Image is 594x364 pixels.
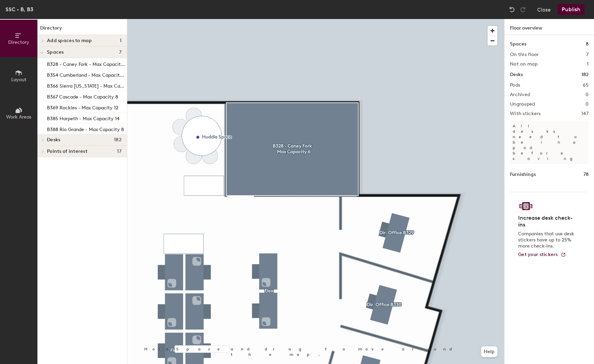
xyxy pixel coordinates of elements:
[47,103,118,111] p: B369 Rockies - Max Capacity 12
[586,40,589,48] h1: 8
[6,114,31,120] span: Work Areas
[581,111,589,116] h2: 147
[510,83,520,88] h2: Pods
[518,200,534,212] img: Sticker logo
[558,4,584,15] button: Publish
[510,61,538,67] h2: Not on map
[510,102,535,107] h2: Ungrouped
[120,38,121,43] span: 1
[585,102,589,107] h2: 0
[47,59,126,67] p: B328 - Caney Fork - Max Capacity 6
[114,137,121,143] span: 182
[586,52,589,57] h2: 7
[509,6,515,13] img: Undo
[481,346,497,357] button: Help
[510,171,536,178] h1: Furnishings
[583,83,589,88] h2: 65
[47,125,124,132] p: B388 Rio Grande - Max Capacity 8
[8,39,29,45] span: Directory
[47,70,126,78] p: B354 Cumberland - Max Capacity 8
[587,61,589,67] h2: 1
[518,252,566,258] a: Get your stickers
[37,24,127,35] h1: Directory
[117,149,121,154] span: 17
[5,5,33,14] div: SSC - B, B3
[47,50,64,55] span: Spaces
[583,171,589,178] h1: 78
[47,81,126,89] p: B366 Sierra [US_STATE] - Max Capacity 12
[119,50,121,55] span: 7
[510,52,539,57] h2: On this floor
[518,231,576,249] p: Companies that use desk stickers have up to 25% more check-ins.
[505,19,594,35] h1: Floor overview
[47,114,119,122] p: B385 Harpeth - Max Capacity 14
[510,121,589,164] p: All desks need to be in a pod before saving
[510,111,541,116] h2: With stickers
[510,40,526,48] h1: Spaces
[47,92,118,100] p: B367 Cascade - Max Capacity 8
[537,4,551,15] button: Close
[518,215,576,228] h4: Increase desk check-ins
[519,6,526,13] img: Redo
[518,252,558,257] span: Get your stickers
[581,71,589,78] h1: 182
[510,92,530,97] h2: Archived
[510,71,523,78] h1: Desks
[11,77,27,83] span: Layout
[47,137,60,143] span: Desks
[47,149,87,154] span: Points of interest
[47,38,92,43] span: Add spaces to map
[585,92,589,97] h2: 0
